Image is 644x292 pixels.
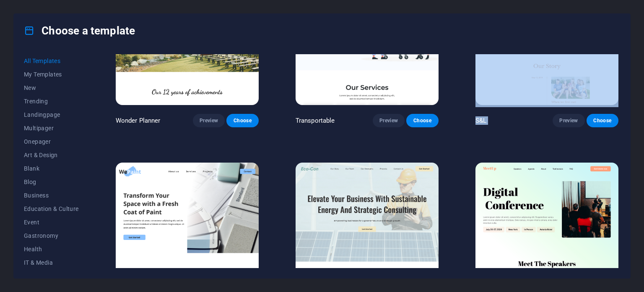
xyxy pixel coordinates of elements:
span: Onepager [24,138,79,145]
button: Health [24,242,79,256]
span: Blog [24,179,79,185]
button: IT & Media [24,256,79,269]
span: Gastronomy [24,232,79,239]
button: Gastronomy [24,229,79,242]
span: Preview [559,117,578,124]
span: IT & Media [24,259,79,266]
span: My Templates [24,71,79,78]
button: Choose [226,114,258,127]
button: New [24,81,79,95]
button: Choose [406,114,438,127]
span: Preview [379,117,398,124]
button: My Templates [24,68,79,81]
button: Preview [373,114,405,127]
button: Event [24,216,79,229]
span: Business [24,192,79,199]
button: Blog [24,175,79,189]
button: Choose [587,114,618,127]
span: Choose [233,117,252,124]
span: Trending [24,98,79,105]
span: Multipager [24,125,79,132]
span: Health [24,246,79,253]
span: All Templates [24,58,79,64]
span: Education & Culture [24,205,79,212]
p: Transportable [296,116,335,125]
span: Choose [413,117,431,124]
span: Art & Design [24,152,79,158]
button: Business [24,189,79,202]
span: Landingpage [24,111,79,118]
button: Art & Design [24,148,79,162]
button: Preview [193,114,225,127]
span: New [24,84,79,91]
span: Choose [593,117,612,124]
button: Trending [24,95,79,108]
button: Education & Culture [24,202,79,216]
button: All Templates [24,54,79,68]
span: Event [24,219,79,226]
button: Preview [553,114,584,127]
h4: Choose a template [24,24,135,37]
span: Blank [24,165,79,172]
button: Blank [24,162,79,175]
button: Onepager [24,135,79,148]
p: S&L [475,116,486,125]
p: Wonder Planner [116,116,161,125]
span: Preview [200,117,218,124]
button: Multipager [24,121,79,135]
button: Landingpage [24,108,79,121]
